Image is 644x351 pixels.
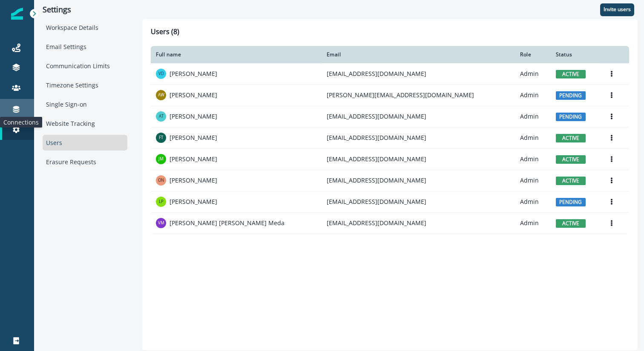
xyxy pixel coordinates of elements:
[170,133,217,142] p: [PERSON_NAME]
[605,153,618,165] button: Options
[159,114,164,119] div: Allwin Tom
[170,70,217,78] p: [PERSON_NAME]
[605,89,618,102] button: Options
[556,219,586,228] span: active
[556,91,586,100] span: pending
[158,157,164,161] div: Johnny Mullen
[605,174,618,187] button: Options
[556,134,586,142] span: active
[605,67,618,80] button: Options
[170,91,217,99] p: [PERSON_NAME]
[159,136,163,140] div: Folarin Tella
[43,5,127,15] p: Settings
[170,155,217,163] p: [PERSON_NAME]
[515,127,551,148] td: Admin
[170,219,285,227] p: [PERSON_NAME] [PERSON_NAME] Meda
[43,96,127,112] div: Single Sign-on
[322,212,515,234] td: [EMAIL_ADDRESS][DOMAIN_NAME]
[170,176,217,185] p: [PERSON_NAME]
[159,200,164,204] div: LeAndra Pitts
[556,51,595,58] div: Status
[322,84,515,106] td: [PERSON_NAME][EMAIL_ADDRESS][DOMAIN_NAME]
[158,72,164,76] div: Vic Davis
[605,131,618,144] button: Options
[170,197,217,206] p: [PERSON_NAME]
[322,148,515,170] td: [EMAIL_ADDRESS][DOMAIN_NAME]
[43,58,127,74] div: Communication Limits
[158,221,164,225] div: Venkata Phani Raju Meda
[515,170,551,191] td: Admin
[156,51,316,58] div: Full name
[556,70,586,78] span: active
[515,84,551,106] td: Admin
[43,135,127,151] div: Users
[322,191,515,212] td: [EMAIL_ADDRESS][DOMAIN_NAME]
[600,3,634,16] button: Invite users
[556,177,586,185] span: active
[43,77,127,93] div: Timezone Settings
[43,20,127,35] div: Workspace Details
[322,63,515,84] td: [EMAIL_ADDRESS][DOMAIN_NAME]
[43,116,127,131] div: Website Tracking
[43,154,127,170] div: Erasure Requests
[556,198,586,206] span: pending
[605,217,618,229] button: Options
[158,178,164,183] div: Oak Nguyen
[151,28,629,39] h1: Users (8)
[515,63,551,84] td: Admin
[605,110,618,123] button: Options
[515,191,551,212] td: Admin
[604,6,631,12] p: Invite users
[605,195,618,208] button: Options
[515,212,551,234] td: Admin
[322,106,515,127] td: [EMAIL_ADDRESS][DOMAIN_NAME]
[11,8,23,20] img: Inflection
[515,106,551,127] td: Admin
[170,112,217,121] p: [PERSON_NAME]
[556,113,586,121] span: pending
[322,170,515,191] td: [EMAIL_ADDRESS][DOMAIN_NAME]
[158,93,164,97] div: Alicia Wilson
[322,127,515,148] td: [EMAIL_ADDRESS][DOMAIN_NAME]
[327,51,510,58] div: Email
[556,155,586,164] span: active
[515,148,551,170] td: Admin
[520,51,546,58] div: Role
[43,39,127,55] div: Email Settings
